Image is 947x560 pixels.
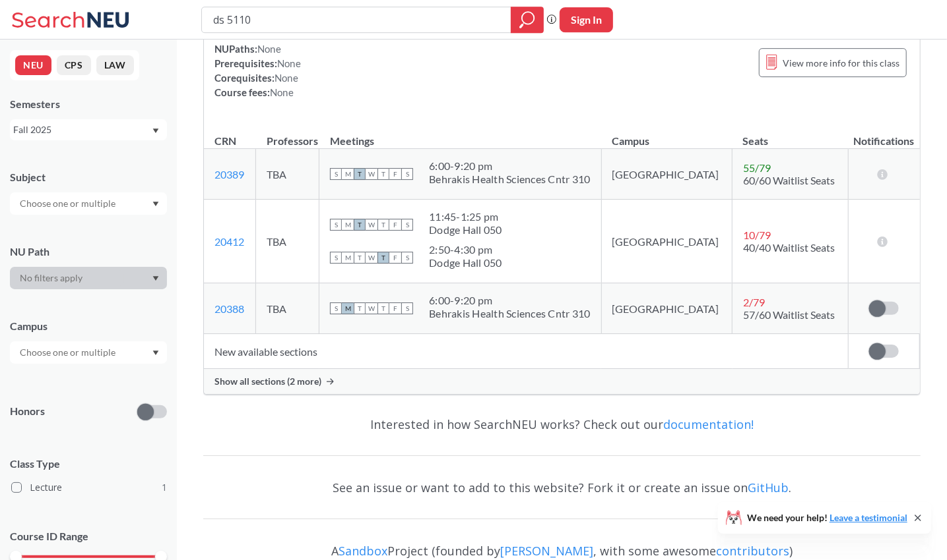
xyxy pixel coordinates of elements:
[214,42,301,99] div: NUPaths: Prerequisites: Corequisites: Course fees:
[256,200,319,283] td: TBA
[377,168,389,180] span: T
[601,200,733,283] td: [GEOGRAPHIC_DATA]
[11,479,167,496] label: Lecture
[429,307,590,320] div: Behrakis Health Sciences Cntr 310
[429,294,590,307] div: 6:00 - 9:20 pm
[330,219,342,231] span: S
[601,149,733,200] td: [GEOGRAPHIC_DATA]
[429,173,590,186] div: Behrakis Health Sciences Cntr 310
[214,168,244,181] a: 20389
[663,416,754,432] a: documentation!
[401,302,413,314] span: S
[96,55,134,75] button: LAW
[152,202,159,207] svg: Dropdown arrow
[330,252,342,264] span: S
[601,121,733,149] th: Campus
[500,543,593,559] a: [PERSON_NAME]
[429,159,590,173] div: 6:00 - 9:20 pm
[377,302,389,314] span: T
[830,512,907,523] a: Leave a testimonial
[429,223,502,237] div: Dodge Hall 050
[270,86,294,98] span: None
[275,72,298,84] span: None
[212,9,502,31] input: Class, professor, course number, "phrase"
[256,283,319,334] td: TBA
[366,219,377,231] span: W
[330,302,342,314] span: S
[429,210,502,223] div: 11:45 - 1:25 pm
[57,55,91,75] button: CPS
[560,7,613,32] button: Sign In
[429,256,502,269] div: Dodge Hall 050
[214,376,321,387] span: Show all sections (2 more)
[389,168,401,180] span: F
[389,252,401,264] span: F
[319,121,601,149] th: Meetings
[162,480,167,495] span: 1
[401,168,413,180] span: S
[743,296,765,308] span: 2 / 79
[342,302,354,314] span: M
[342,252,354,264] span: M
[389,219,401,231] span: F
[277,57,301,69] span: None
[601,283,733,334] td: [GEOGRAPHIC_DATA]
[366,168,377,180] span: W
[743,241,835,254] span: 40/40 Waitlist Seats
[10,192,167,215] div: Dropdown arrow
[152,276,159,281] svg: Dropdown arrow
[401,252,413,264] span: S
[377,219,389,231] span: T
[354,219,366,231] span: T
[743,161,771,174] span: 55 / 79
[716,543,789,559] a: contributors
[13,345,124,360] input: Choose one or multiple
[743,308,835,321] span: 57/60 Waitlist Seats
[401,219,413,231] span: S
[10,341,167,364] div: Dropdown arrow
[389,302,401,314] span: F
[214,134,236,148] div: CRN
[203,532,921,558] div: A Project (founded by , with some awesome )
[10,97,167,111] div: Semesters
[10,404,45,419] p: Honors
[10,244,167,259] div: NU Path
[747,513,907,522] span: We need your help!
[783,55,899,71] span: View more info for this class
[214,235,244,248] a: 20412
[848,121,919,149] th: Notifications
[10,529,167,544] p: Course ID Range
[203,468,921,507] div: See an issue or want to add to this website? Fork it or create an issue on .
[354,252,366,264] span: T
[377,252,389,264] span: T
[330,168,342,180] span: S
[342,168,354,180] span: M
[354,168,366,180] span: T
[743,174,835,186] span: 60/60 Waitlist Seats
[743,229,771,241] span: 10 / 79
[366,302,377,314] span: W
[13,196,124,211] input: Choose one or multiple
[511,7,544,33] div: magnifying glass
[15,55,51,75] button: NEU
[204,369,920,394] div: Show all sections (2 more)
[256,121,319,149] th: Professors
[152,128,159,134] svg: Dropdown arrow
[342,219,354,231] span: M
[204,334,848,369] td: New available sections
[519,11,535,29] svg: magnifying glass
[214,302,244,315] a: 20388
[366,252,377,264] span: W
[10,267,167,289] div: Dropdown arrow
[10,457,167,471] span: Class Type
[152,350,159,356] svg: Dropdown arrow
[13,123,151,137] div: Fall 2025
[256,149,319,200] td: TBA
[10,170,167,184] div: Subject
[733,121,848,149] th: Seats
[748,480,789,495] a: GitHub
[203,405,921,443] div: Interested in how SearchNEU works? Check out our
[257,43,281,55] span: None
[429,243,502,256] div: 2:50 - 4:30 pm
[354,302,366,314] span: T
